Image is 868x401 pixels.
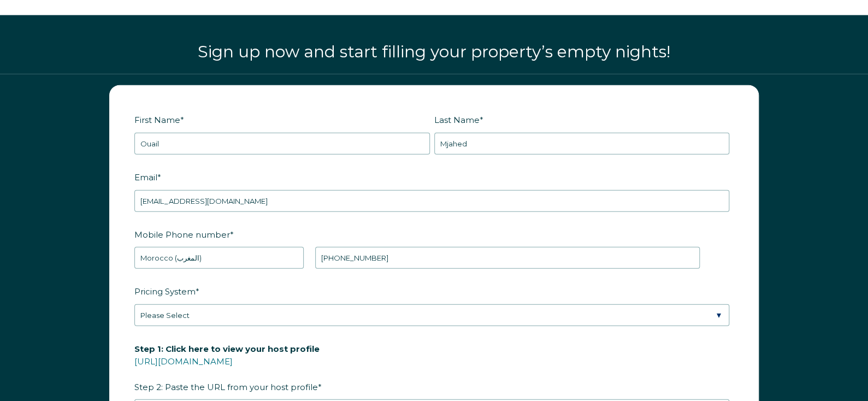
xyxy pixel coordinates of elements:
span: Last Name [434,111,480,128]
span: Mobile Phone number [134,226,230,243]
span: Email [134,169,157,186]
span: Sign up now and start filling your property’s empty nights! [198,42,670,62]
span: First Name [134,111,180,128]
span: Step 1: Click here to view your host profile [134,340,320,357]
span: Pricing System [134,283,196,300]
a: [URL][DOMAIN_NAME] [134,356,233,367]
span: Step 2: Paste the URL from your host profile [134,340,320,396]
